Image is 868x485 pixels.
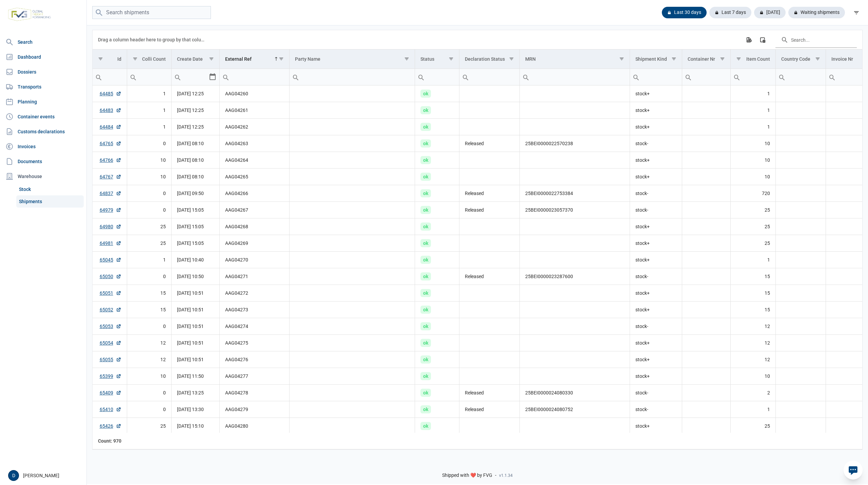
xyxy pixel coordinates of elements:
span: ok [420,239,431,247]
div: Search box [415,69,427,85]
td: 0 [127,385,172,401]
td: 25BEI0000024080330 [520,385,630,401]
td: stock+ [630,351,682,368]
td: stock+ [630,252,682,268]
div: Drag a column header here to group by that column [98,34,207,45]
td: 25BEI0000022570238 [520,135,630,152]
td: Released [459,385,520,401]
input: Search in the data grid [775,32,857,48]
td: stock- [630,268,682,285]
div: Create Date [177,56,203,62]
td: Column Container Nr [682,50,731,69]
td: stock+ [630,119,682,135]
a: Planning [3,95,84,109]
a: 64979 [100,207,121,213]
input: Filter cell [520,69,630,85]
div: Invoice Nr [831,56,853,62]
td: 15 [730,268,775,285]
div: Shipment Kind [635,56,667,62]
td: Filter cell [172,69,220,85]
div: Country Code [781,56,810,62]
td: 0 [127,318,172,335]
span: [DATE] 08:10 [177,141,204,146]
div: Last 30 days [662,7,707,18]
td: AAG04274 [220,318,289,335]
span: Show filter options for column 'Status' [449,56,454,61]
td: AAG04275 [220,335,289,351]
span: ok [420,289,431,297]
span: ok [420,106,431,114]
td: AAG04280 [220,418,289,434]
td: AAG04268 [220,218,289,235]
td: 1 [127,252,172,268]
td: Filter cell [520,69,630,85]
div: Search box [172,69,184,85]
div: Column Chooser [756,34,769,46]
div: Warehouse [3,170,84,183]
input: Filter cell [172,69,209,85]
span: ok [420,306,431,314]
td: AAG04266 [220,185,289,202]
td: AAG04276 [220,351,289,368]
a: Search [3,35,84,49]
div: Data grid with 970 rows and 18 columns [93,30,862,449]
td: AAG04272 [220,285,289,302]
td: stock- [630,318,682,335]
span: [DATE] 12:25 [177,124,204,130]
a: 64765 [100,140,121,147]
span: Show filter options for column 'Id' [98,56,103,61]
div: Search box [290,69,302,85]
img: FVG - Global freight forwarding [5,5,54,24]
span: ok [420,123,431,131]
input: Filter cell [93,69,127,85]
div: Container Nr [688,56,715,62]
input: Filter cell [630,69,682,85]
td: 15 [730,285,775,302]
a: 64484 [100,123,121,130]
div: [DATE] [754,7,786,18]
td: stock+ [630,285,682,302]
td: Filter cell [127,69,172,85]
span: [DATE] 12:25 [177,108,204,113]
div: Status [420,56,434,62]
td: 1 [127,85,172,102]
td: 1 [730,401,775,418]
span: Show filter options for column 'Item Count' [736,56,741,61]
td: 0 [127,268,172,285]
td: Filter cell [682,69,731,85]
td: Released [459,268,520,285]
span: [DATE] 10:50 [177,274,204,279]
td: 15 [127,285,172,302]
td: Column MRN [520,50,630,69]
a: 65052 [100,306,121,313]
span: ok [420,322,431,330]
td: AAG04265 [220,169,289,185]
span: [DATE] 13:25 [177,390,204,395]
td: AAG04277 [220,368,289,385]
td: 10 [127,169,172,185]
a: 65399 [100,373,121,380]
td: stock+ [630,302,682,318]
span: ok [420,272,431,280]
td: 0 [127,202,172,218]
td: 0 [127,185,172,202]
a: 65054 [100,339,121,346]
div: Search box [459,69,472,85]
td: 10 [127,368,172,385]
td: Column Country Code [775,50,826,69]
a: Dossiers [3,65,84,79]
td: 10 [730,368,775,385]
td: stock+ [630,235,682,252]
td: stock- [630,401,682,418]
td: 25 [127,418,172,434]
td: AAG04269 [220,235,289,252]
span: Show filter options for column 'Shipment Kind' [671,56,676,61]
td: stock+ [630,418,682,434]
div: Search box [220,69,232,85]
td: 12 [730,335,775,351]
td: 25BEI0000023057370 [520,202,630,218]
a: 65050 [100,273,121,280]
span: Show filter options for column 'MRN' [619,56,624,61]
td: stock+ [630,218,682,235]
